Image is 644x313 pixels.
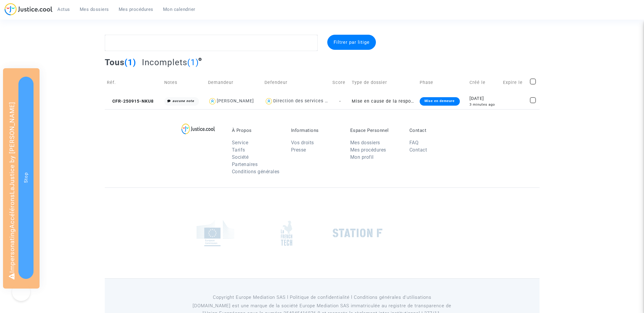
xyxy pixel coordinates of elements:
a: Service [232,140,248,145]
td: Score [330,72,350,93]
span: Mes dossiers [80,7,109,12]
td: Phase [418,72,467,93]
span: Filtrer par litige [334,40,370,45]
div: [PERSON_NAME] [217,98,254,104]
div: [DATE] [469,95,499,102]
img: europe_commision.png [197,220,234,246]
td: Créé le [467,72,501,93]
p: À Propos [232,128,282,133]
td: Defendeur [262,72,330,93]
img: jc-logo.svg [5,3,53,15]
td: Demandeur [206,72,262,93]
p: Espace Personnel [350,128,400,133]
img: french_tech.png [281,220,292,246]
a: Mon calendrier [158,5,200,14]
i: aucune note [172,99,194,103]
span: Mes procédures [119,7,153,12]
p: Contact [409,128,460,133]
a: Contact [409,147,427,153]
a: Société [232,154,249,160]
span: Tous [105,57,124,67]
div: Impersonating [3,68,40,289]
span: (1) [124,57,136,67]
a: Tarifs [232,147,245,153]
p: Informations [291,128,341,133]
a: FAQ [409,140,419,145]
a: Vos droits [291,140,314,145]
p: Copyright Europe Mediation SAS l Politique de confidentialité l Conditions générales d’utilisa... [184,294,460,301]
td: Type de dossier [350,72,418,93]
div: Mise en demeure [420,97,460,106]
img: stationf.png [333,228,383,238]
a: Actus [53,5,75,14]
a: Mes dossiers [75,5,114,14]
a: Presse [291,147,306,153]
a: Mes procédures [114,5,158,14]
span: Stop [23,172,29,183]
td: Notes [162,72,206,93]
span: (1) [187,57,199,67]
span: Incomplets [142,57,187,67]
button: Stop [18,77,34,279]
span: Actus [57,7,70,12]
img: logo-lg.svg [181,123,215,134]
a: Partenaires [232,161,258,167]
a: Mes procédures [350,147,386,153]
a: Conditions générales [232,169,280,174]
span: Mon calendrier [163,7,195,12]
div: Direction des services judiciaires du Ministère de la Justice - Bureau FIP4 [273,98,441,104]
a: Mes dossiers [350,140,380,145]
td: Mise en cause de la responsabilité de l'Etat pour lenteur excessive de la Justice (dossier avocat) [350,93,418,109]
a: Mon profil [350,154,374,160]
span: CFR-250915-NKU8 [107,99,154,104]
td: Expire le [501,72,528,93]
img: icon-user.svg [264,97,273,106]
div: 3 minutes ago [469,102,499,107]
img: icon-user.svg [208,97,217,106]
span: - [339,99,341,104]
iframe: Help Scout Beacon - Open [12,283,30,301]
td: Réf. [105,72,162,93]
